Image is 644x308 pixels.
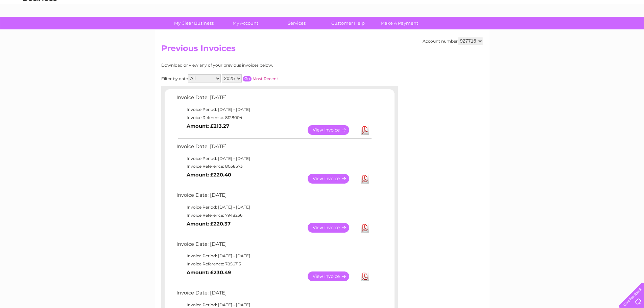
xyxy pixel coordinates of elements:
[372,17,427,29] a: Make A Payment
[361,223,369,233] a: Download
[161,74,339,82] div: Filter by date
[175,93,373,105] td: Invoice Date: [DATE]
[175,260,373,268] td: Invoice Reference: 7856715
[175,252,373,260] td: Invoice Period: [DATE] - [DATE]
[599,29,616,34] a: Contact
[361,271,369,281] a: Download
[161,44,483,56] h2: Previous Invoices
[175,162,373,170] td: Invoice Reference: 8038573
[175,105,373,114] td: Invoice Period: [DATE] - [DATE]
[308,271,357,281] a: View
[542,29,557,34] a: Energy
[308,223,357,233] a: View
[217,17,273,29] a: My Account
[175,155,373,163] td: Invoice Period: [DATE] - [DATE]
[166,17,222,29] a: My Clear Business
[187,172,231,178] b: Amount: £220.40
[23,18,57,38] img: logo.png
[308,174,357,184] a: View
[175,211,373,219] td: Invoice Reference: 7948236
[175,142,373,155] td: Invoice Date: [DATE]
[269,17,325,29] a: Services
[361,125,369,135] a: Download
[187,221,231,227] b: Amount: £220.37
[175,240,373,252] td: Invoice Date: [DATE]
[585,29,595,34] a: Blog
[175,191,373,203] td: Invoice Date: [DATE]
[320,17,376,29] a: Customer Help
[175,114,373,122] td: Invoice Reference: 8128004
[187,123,229,129] b: Amount: £213.27
[175,203,373,211] td: Invoice Period: [DATE] - [DATE]
[361,174,369,184] a: Download
[525,29,538,34] a: Water
[308,125,357,135] a: View
[187,269,231,276] b: Amount: £230.49
[163,4,482,33] div: Clear Business is a trading name of Verastar Limited (registered in [GEOGRAPHIC_DATA] No. 3667643...
[517,3,563,12] a: 0333 014 3131
[253,76,278,81] a: Most Recent
[161,63,339,68] div: Download or view any of your previous invoices below.
[622,29,638,34] a: Log out
[175,288,373,301] td: Invoice Date: [DATE]
[561,29,581,34] a: Telecoms
[423,37,483,45] div: Account number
